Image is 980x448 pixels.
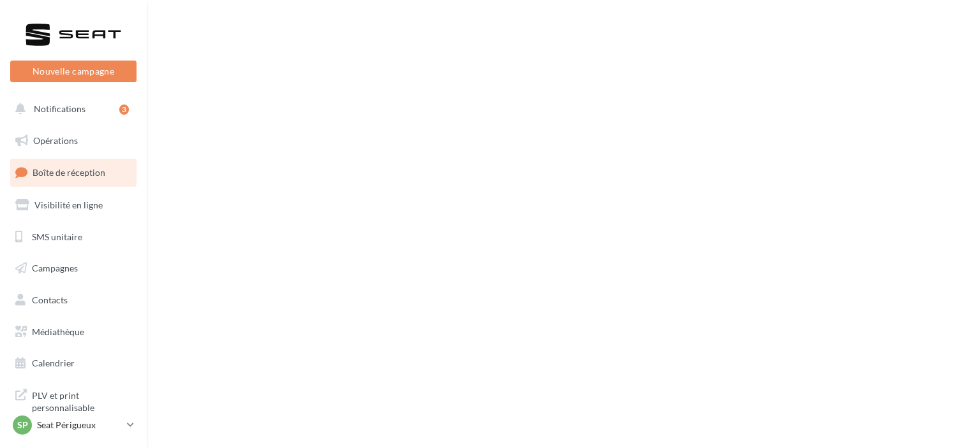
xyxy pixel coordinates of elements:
[33,135,78,146] span: Opérations
[32,326,84,337] span: Médiathèque
[8,192,139,219] a: Visibilité en ligne
[34,199,103,210] span: Visibilité en ligne
[10,61,137,82] button: Nouvelle campagne
[17,419,28,431] span: SP
[8,96,134,122] button: Notifications 3
[8,224,139,250] a: SMS unitaire
[32,231,82,242] span: SMS unitaire
[37,419,122,431] p: Seat Périgueux
[32,263,78,273] span: Campagnes
[32,387,131,414] span: PLV et print personnalisable
[32,358,75,368] span: Calendrier
[34,103,85,114] span: Notifications
[8,159,139,186] a: Boîte de réception
[33,167,105,178] span: Boîte de réception
[8,382,139,419] a: PLV et print personnalisable
[8,255,139,282] a: Campagnes
[119,105,129,115] div: 3
[8,350,139,377] a: Calendrier
[8,319,139,345] a: Médiathèque
[8,127,139,154] a: Opérations
[10,413,137,437] a: SP Seat Périgueux
[32,294,68,305] span: Contacts
[8,287,139,314] a: Contacts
